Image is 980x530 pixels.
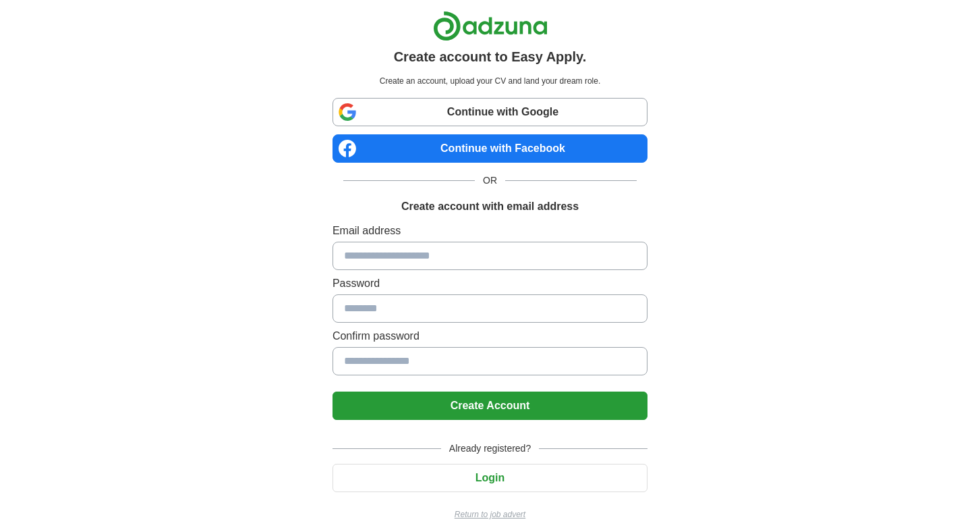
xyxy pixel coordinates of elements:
h1: Create account with email address [401,198,579,215]
span: OR [475,174,505,188]
label: Password [333,275,647,292]
button: Create Account [333,392,647,420]
a: Login [333,472,647,483]
button: Login [333,464,647,492]
label: Email address [333,223,647,239]
p: Create an account, upload your CV and land your dream role. [335,75,645,87]
img: Adzuna logo [433,11,548,41]
a: Continue with Google [333,98,647,126]
a: Continue with Facebook [333,134,647,163]
h1: Create account to Easy Apply. [394,47,587,67]
span: Already registered? [441,442,539,456]
label: Confirm password [333,328,647,344]
a: Return to job advert [333,508,647,521]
